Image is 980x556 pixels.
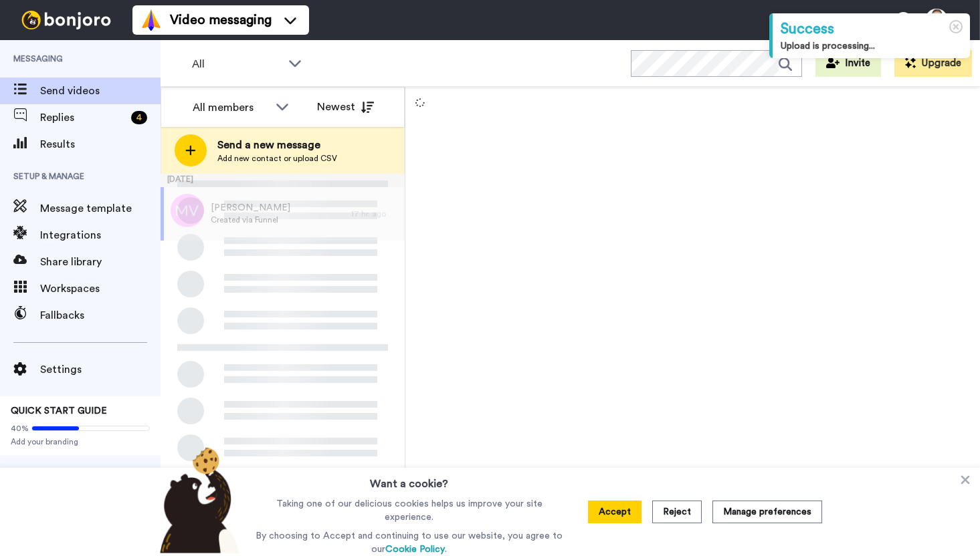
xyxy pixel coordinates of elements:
div: 17 hr. ago [351,208,398,219]
div: [DATE] [161,174,405,187]
span: All [192,56,282,72]
span: Integrations [40,227,161,243]
button: Reject [652,501,702,523]
div: Success [781,19,962,39]
span: Fallbacks [40,307,161,323]
div: Upload is processing... [781,39,962,53]
span: QUICK START GUIDE [11,406,107,416]
img: bj-logo-header-white.svg [16,11,116,29]
button: Newest [307,94,384,120]
span: Add your branding [11,436,150,447]
img: mv.png [171,194,204,227]
span: Settings [40,362,161,378]
span: Created via Funnel [211,215,290,225]
div: 4 [131,111,147,124]
span: Send a new message [217,137,337,153]
span: [PERSON_NAME] [211,201,290,215]
div: All members [193,100,269,116]
h3: Want a cookie? [370,468,448,492]
span: Workspaces [40,281,161,297]
span: Video messaging [170,11,272,29]
p: By choosing to Accept and continuing to use our website, you agree to our . [252,529,566,556]
a: Cookie Policy [385,545,445,554]
span: Add new contact or upload CSV [217,153,337,164]
span: Share library [40,254,161,270]
span: Replies [40,110,126,126]
span: Send videos [40,83,161,99]
span: 40% [11,423,29,434]
button: Upgrade [894,50,972,77]
button: Manage preferences [712,501,822,523]
p: Taking one of our delicious cookies helps us improve your site experience. [252,497,566,524]
img: bear-with-cookie.png [148,446,247,553]
span: Message template [40,200,161,217]
span: Results [40,136,161,152]
button: Accept [588,501,642,523]
img: vm-color.svg [140,9,162,31]
button: Invite [815,50,881,77]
